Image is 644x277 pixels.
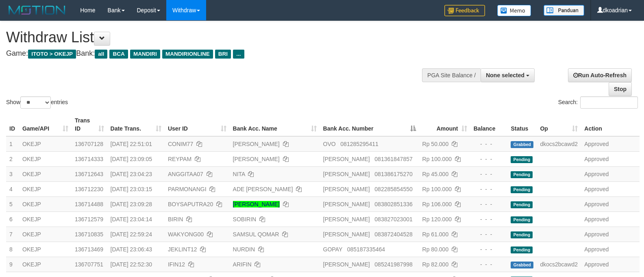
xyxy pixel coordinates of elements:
span: 136710835 [75,231,103,238]
span: MANDIRIONLINE [162,50,213,59]
td: 3 [6,166,19,181]
span: [DATE] 23:06:43 [111,246,152,253]
th: Amount: activate to sort column ascending [419,113,470,136]
select: Showentries [20,96,51,109]
span: BRI [215,50,231,59]
td: dkocs2bcawd2 [537,257,581,272]
th: Bank Acc. Number: activate to sort column descending [320,113,419,136]
a: Stop [609,82,632,96]
td: 2 [6,151,19,166]
span: MANDIRI [130,50,160,59]
div: - - - [474,140,505,148]
span: REYPAM [168,156,191,162]
th: User ID: activate to sort column ascending [165,113,230,136]
a: [PERSON_NAME] [233,201,280,207]
span: BCA [109,50,128,59]
span: Copy 085187335464 to clipboard [347,246,385,253]
td: OKEJP [19,166,72,181]
td: OKEJP [19,181,72,196]
span: Copy 083827023001 to clipboard [374,216,412,222]
span: JEKLINT12 [168,246,197,253]
td: OKEJP [19,196,72,212]
span: PARMONANGI [168,186,207,192]
th: Game/API: activate to sort column ascending [19,113,72,136]
label: Show entries [6,96,68,109]
img: Feedback.jpg [444,5,485,16]
th: Bank Acc. Name: activate to sort column ascending [230,113,320,136]
span: ANGGITAA07 [168,171,203,177]
td: Approved [581,227,640,242]
span: ... [233,50,244,59]
td: Approved [581,242,640,257]
a: [PERSON_NAME] [233,141,280,147]
span: Rp 100.000 [422,156,452,162]
span: [DATE] 22:51:01 [111,141,152,147]
td: Approved [581,181,640,196]
span: Copy 081285295411 to clipboard [340,141,378,147]
span: [DATE] 23:04:14 [111,216,152,222]
th: Balance [470,113,508,136]
span: Pending [511,156,533,163]
span: None selected [486,72,524,79]
div: - - - [474,185,505,193]
span: Copy 081361847857 to clipboard [374,156,412,162]
span: GOPAY [323,246,342,253]
div: - - - [474,170,505,178]
td: Approved [581,166,640,181]
td: Approved [581,136,640,152]
a: ADE [PERSON_NAME] [233,186,293,192]
th: Status [507,113,537,136]
span: Rp 45.000 [422,171,449,177]
th: Op: activate to sort column ascending [537,113,581,136]
span: [PERSON_NAME] [323,171,370,177]
span: 136707128 [75,141,103,147]
td: Approved [581,151,640,166]
span: [DATE] 22:59:24 [111,231,152,238]
button: None selected [481,68,535,82]
th: Date Trans.: activate to sort column ascending [107,113,165,136]
td: 8 [6,242,19,257]
span: Rp 106.000 [422,201,452,207]
span: [PERSON_NAME] [323,186,370,192]
td: OKEJP [19,257,72,272]
div: - - - [474,155,505,163]
span: Rp 120.000 [422,216,452,222]
td: Approved [581,257,640,272]
div: - - - [474,245,505,253]
td: 4 [6,181,19,196]
td: OKEJP [19,136,72,152]
span: 136712230 [75,186,103,192]
span: Copy 082285854550 to clipboard [374,186,412,192]
span: 136714488 [75,201,103,207]
span: ITOTO > OKEJP [28,50,76,59]
div: PGA Site Balance / [422,68,481,82]
td: OKEJP [19,212,72,227]
td: 6 [6,212,19,227]
a: SAMSUL QOMAR [233,231,279,238]
span: OVO [323,141,336,147]
span: [PERSON_NAME] [323,231,370,238]
span: [DATE] 22:52:30 [111,261,152,268]
span: 136714333 [75,156,103,162]
td: Approved [581,196,640,212]
td: 1 [6,136,19,152]
a: ARIFIN [233,261,252,268]
div: - - - [474,215,505,223]
span: [PERSON_NAME] [323,261,370,268]
span: Rp 82.000 [422,261,449,268]
img: panduan.png [544,5,584,16]
td: 7 [6,227,19,242]
td: OKEJP [19,242,72,257]
span: [DATE] 23:09:28 [111,201,152,207]
a: NITA [233,171,245,177]
span: Pending [511,231,533,238]
td: Approved [581,212,640,227]
span: Pending [511,171,533,178]
span: Pending [511,216,533,223]
label: Search: [558,96,638,109]
span: Copy 081386175270 to clipboard [374,171,412,177]
td: 5 [6,196,19,212]
span: 136707751 [75,261,103,268]
span: Rp 50.000 [422,141,449,147]
span: all [95,50,107,59]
